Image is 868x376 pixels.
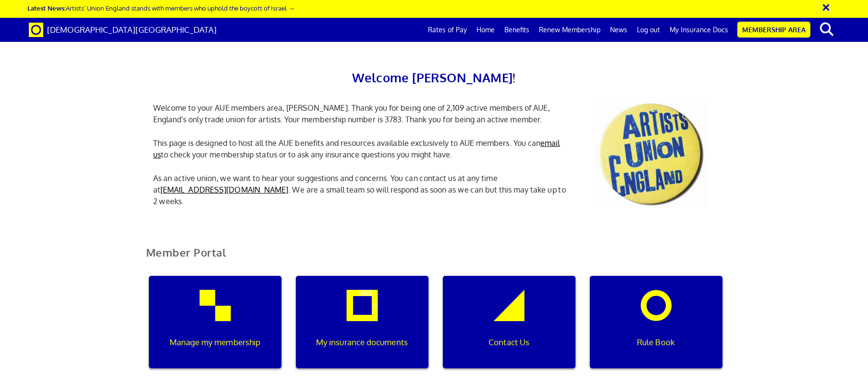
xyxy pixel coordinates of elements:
h2: Member Portal [139,246,730,270]
h2: Welcome [PERSON_NAME]! [146,67,722,88]
span: [DEMOGRAPHIC_DATA][GEOGRAPHIC_DATA] [47,25,217,35]
button: search [812,19,842,39]
p: As an active union, we want to hear your suggestions and concerns. You can contact us at any time... [146,172,578,207]
p: Manage my membership [155,336,274,349]
a: Brand [DEMOGRAPHIC_DATA][GEOGRAPHIC_DATA] [22,18,224,42]
a: Home [472,18,500,42]
p: My insurance documents [302,336,421,349]
a: email us [153,138,560,159]
p: Rule Book [596,336,715,349]
a: News [605,18,632,42]
p: This page is designed to host all the AUE benefits and resources available exclusively to AUE mem... [146,137,578,160]
a: Membership Area [737,22,810,38]
a: Renew Membership [534,18,605,42]
p: Contact Us [449,336,568,349]
a: Latest News:Artists’ Union England stands with members who uphold the boycott of Israel → [27,4,294,12]
p: Welcome to your AUE members area, [PERSON_NAME]. Thank you for being one of 2,109 active members ... [146,102,578,125]
strong: Latest News: [27,4,66,12]
a: My Insurance Docs [665,18,733,42]
a: [EMAIL_ADDRESS][DOMAIN_NAME] [160,185,289,194]
a: Benefits [500,18,534,42]
a: Log out [632,18,665,42]
a: Rates of Pay [423,18,472,42]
